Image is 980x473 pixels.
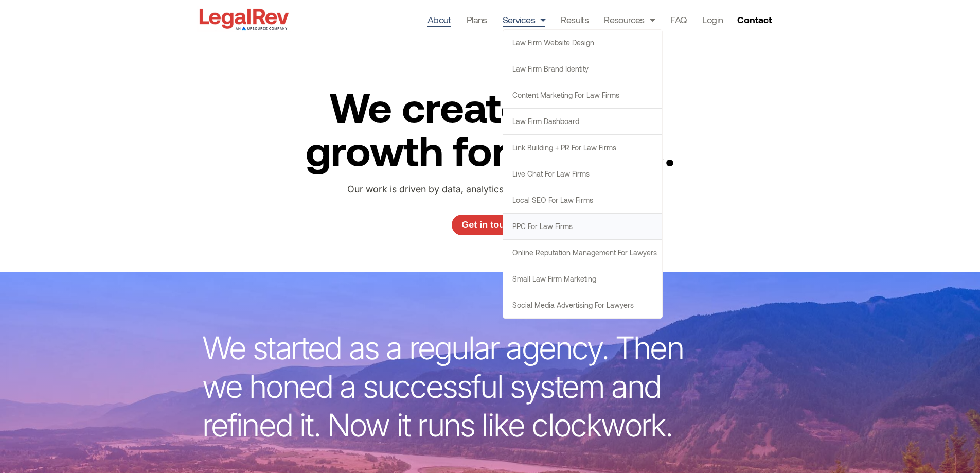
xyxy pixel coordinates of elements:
[503,29,663,319] ul: Services
[670,12,687,27] a: FAQ
[503,135,662,161] a: Link Building + PR for Law Firms
[503,12,546,27] a: Services
[503,266,662,292] a: Small Law Firm Marketing
[702,12,723,27] a: Login
[503,214,662,239] a: PPC for Law Firms
[503,161,662,187] a: Live Chat for Law Firms
[503,187,662,213] a: Local SEO for Law Firms
[561,12,589,27] a: Results
[503,30,662,56] a: Law Firm Website Design
[503,56,662,82] a: Law Firm Brand Identity
[202,329,701,445] p: We started as a regular agency. Then we honed a successful system and refined it. Now it runs lik...
[427,12,451,27] a: About
[461,220,515,230] span: Get in touch
[320,182,660,197] p: Our work is driven by data, analytics, and legal market intelligence.
[604,12,655,27] a: Resources
[503,82,662,108] a: Content Marketing for Law Firms
[503,109,662,134] a: Law Firm Dashboard
[503,240,662,266] a: Online Reputation Management for Lawyers
[503,292,662,318] a: Social Media Advertising for Lawyers
[737,15,772,24] span: Contact
[452,215,529,235] a: Get in touch
[733,11,778,28] a: Contact
[285,85,696,171] h2: We create digital growth for lawyers.
[467,12,487,27] a: Plans
[427,12,723,27] nav: Menu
